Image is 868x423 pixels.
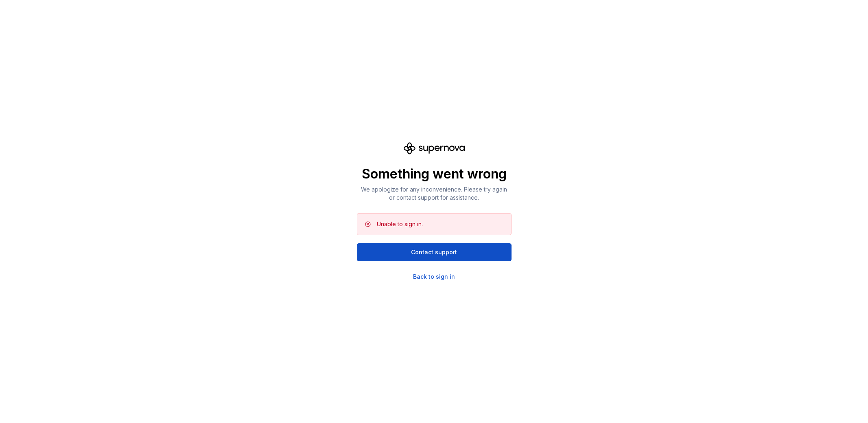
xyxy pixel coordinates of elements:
p: We apologize for any inconvenience. Please try again or contact support for assistance. [357,185,512,202]
button: Contact support [357,243,512,261]
a: Back to sign in [413,273,455,281]
span: Contact support [411,248,457,256]
p: Something went wrong [357,166,512,182]
div: Unable to sign in. [377,220,423,228]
